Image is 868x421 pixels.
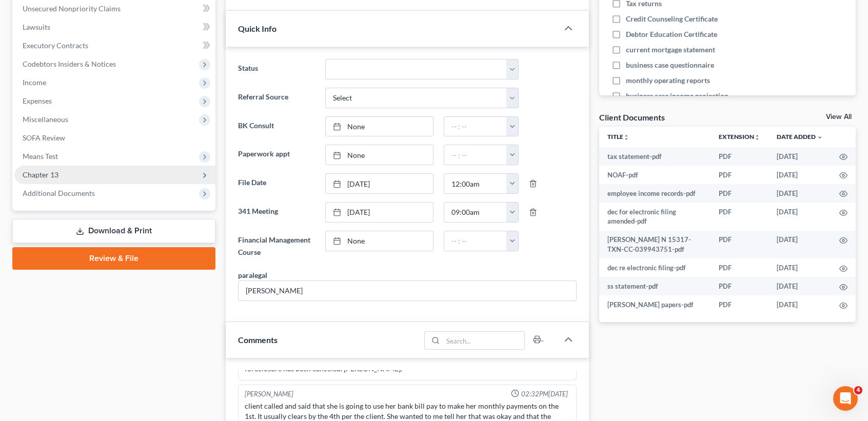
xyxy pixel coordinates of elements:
[768,166,831,184] td: [DATE]
[711,295,768,314] td: PDF
[711,147,768,166] td: PDF
[719,133,760,141] a: Extensionunfold_more
[599,277,711,295] td: ss statement-pdf
[768,277,831,295] td: [DATE]
[444,117,507,136] input: -- : --
[768,295,831,314] td: [DATE]
[826,113,852,121] a: View All
[326,174,433,193] a: [DATE]
[599,166,711,184] td: NOAF-pdf
[768,147,831,166] td: [DATE]
[12,219,215,243] a: Download & Print
[626,29,717,39] span: Debtor Education Certificate
[14,36,215,55] a: Executory Contracts
[239,281,576,300] input: --
[626,14,718,24] span: Credit Counseling Certificate
[23,133,65,142] span: SOFA Review
[599,295,711,314] td: [PERSON_NAME] papers-pdf
[777,133,823,141] a: Date Added expand_more
[444,203,507,222] input: -- : --
[607,133,629,141] a: Titleunfold_more
[623,134,629,141] i: unfold_more
[23,41,88,50] span: Executory Contracts
[23,96,52,105] span: Expenses
[754,134,760,141] i: unfold_more
[238,335,278,345] span: Comments
[711,184,768,203] td: PDF
[626,91,728,101] span: business case income projection
[711,203,768,231] td: PDF
[817,134,823,141] i: expand_more
[521,389,568,399] span: 02:32PM[DATE]
[768,184,831,203] td: [DATE]
[23,170,58,179] span: Chapter 13
[233,145,320,165] label: Paperwork appt
[12,247,215,270] a: Review & File
[626,60,714,70] span: business case questionnaire
[233,116,320,137] label: BK Consult
[23,23,50,31] span: Lawsuits
[599,203,711,231] td: dec for electronic filing amended-pdf
[711,258,768,277] td: PDF
[599,112,665,123] div: Client Documents
[23,78,46,87] span: Income
[599,184,711,203] td: employee income records-pdf
[768,203,831,231] td: [DATE]
[23,59,116,68] span: Codebtors Insiders & Notices
[443,332,525,349] input: Search...
[711,277,768,295] td: PDF
[326,231,433,251] a: None
[599,231,711,259] td: [PERSON_NAME] N 15317-TXN-CC-039943751-pdf
[626,45,715,55] span: current mortgage statement
[233,88,320,108] label: Referral Source
[444,231,507,251] input: -- : --
[444,174,507,193] input: -- : --
[238,270,267,280] div: paralegal
[233,173,320,194] label: File Date
[854,386,862,394] span: 4
[599,258,711,277] td: dec re electronic filing-pdf
[599,147,711,166] td: tax statement-pdf
[444,145,507,165] input: -- : --
[711,166,768,184] td: PDF
[626,75,710,86] span: monthly operating reports
[233,202,320,223] label: 341 Meeting
[326,117,433,136] a: None
[711,231,768,259] td: PDF
[233,59,320,79] label: Status
[23,189,95,197] span: Additional Documents
[14,18,215,36] a: Lawsuits
[326,145,433,165] a: None
[833,386,858,411] iframe: Intercom live chat
[326,203,433,222] a: [DATE]
[23,4,121,13] span: Unsecured Nonpriority Claims
[23,115,68,124] span: Miscellaneous
[233,231,320,262] label: Financial Management Course
[23,152,58,161] span: Means Test
[768,258,831,277] td: [DATE]
[245,389,293,399] div: [PERSON_NAME]
[238,24,277,33] span: Quick Info
[14,129,215,147] a: SOFA Review
[768,231,831,259] td: [DATE]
